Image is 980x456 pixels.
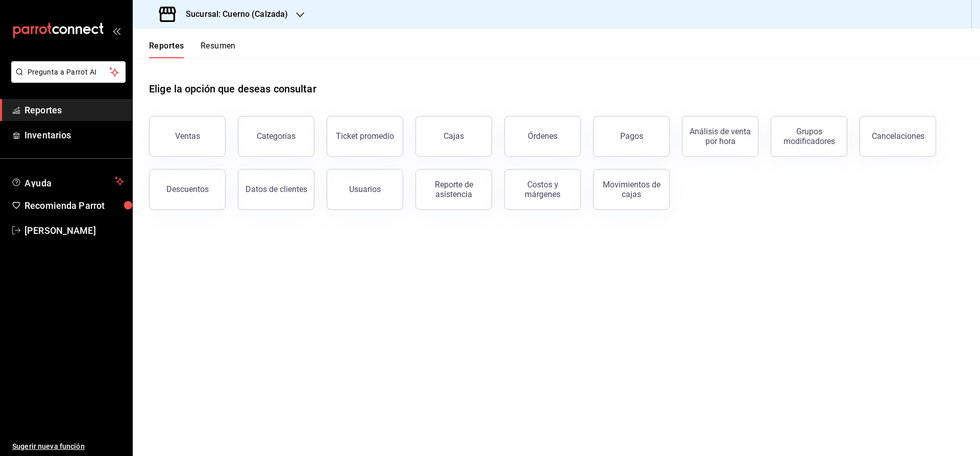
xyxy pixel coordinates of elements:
[24,175,111,187] span: Ayuda
[415,169,492,210] button: Reporte de asistencia
[149,41,236,58] div: navigation tabs
[349,184,381,194] div: Usuarios
[422,180,485,199] div: Reporte de asistencia
[444,131,464,141] div: Cajas
[238,116,314,157] button: Categorías
[511,180,574,199] div: Costos y márgenes
[528,131,557,141] div: Órdenes
[201,41,236,58] button: Resumen
[336,131,394,141] div: Ticket promedio
[149,81,316,97] h1: Elige la opción que deseas consultar
[600,180,663,199] div: Movimientos de cajas
[593,116,670,157] button: Pagos
[860,116,936,157] button: Cancelaciones
[24,128,124,142] span: Inventarios
[166,184,209,194] div: Descuentos
[149,41,184,58] button: Reportes
[682,116,758,157] button: Análisis de venta por hora
[7,74,126,85] a: Pregunta a Parrot AI
[112,27,120,35] button: open_drawer_menu
[593,169,670,210] button: Movimientos de cajas
[872,131,924,141] div: Cancelaciones
[504,169,581,210] button: Costos y márgenes
[149,116,226,157] button: Ventas
[178,8,288,20] h3: Sucursal: Cuerno (Calzada)
[327,116,403,157] button: Ticket promedio
[12,441,124,452] span: Sugerir nueva función
[149,169,226,210] button: Descuentos
[24,199,124,212] span: Recomienda Parrot
[238,169,314,210] button: Datos de clientes
[771,116,847,157] button: Grupos modificadores
[175,131,200,141] div: Ventas
[620,131,643,141] div: Pagos
[257,131,296,141] div: Categorías
[28,67,110,78] span: Pregunta a Parrot AI
[246,184,307,194] div: Datos de clientes
[777,127,841,146] div: Grupos modificadores
[415,116,492,157] button: Cajas
[11,61,126,83] button: Pregunta a Parrot AI
[24,224,124,237] span: [PERSON_NAME]
[504,116,581,157] button: Órdenes
[327,169,403,210] button: Usuarios
[689,127,752,146] div: Análisis de venta por hora
[24,103,124,117] span: Reportes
